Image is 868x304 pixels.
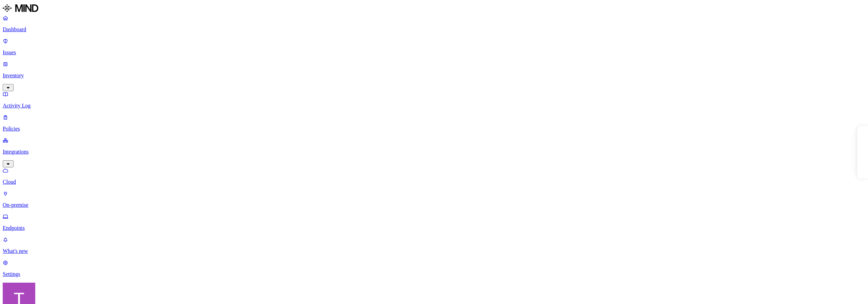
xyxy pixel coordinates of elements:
p: Inventory [3,73,865,79]
a: Inventory [3,61,865,90]
a: On-premise [3,190,865,208]
a: Settings [3,260,865,277]
a: Issues [3,38,865,56]
a: MIND [3,3,865,15]
p: Policies [3,126,865,132]
img: MIND [3,3,38,14]
a: Cloud [3,167,865,185]
p: Integrations [3,149,865,155]
p: Settings [3,271,865,277]
a: What's new [3,237,865,254]
p: Cloud [3,179,865,185]
p: Issues [3,49,865,56]
p: Endpoints [3,225,865,231]
a: Policies [3,114,865,132]
a: Activity Log [3,91,865,109]
p: Activity Log [3,103,865,109]
a: Integrations [3,137,865,166]
p: What's new [3,248,865,254]
a: Endpoints [3,214,865,231]
p: Dashboard [3,26,865,33]
a: Dashboard [3,15,865,33]
p: On-premise [3,202,865,208]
